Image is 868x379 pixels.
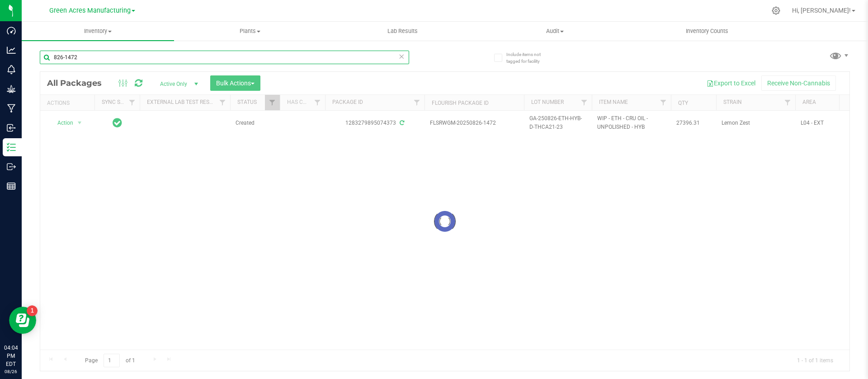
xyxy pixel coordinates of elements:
iframe: Resource center [9,307,36,334]
span: Include items not tagged for facility [506,51,552,65]
inline-svg: Analytics [7,46,16,55]
p: 04:04 PM EDT [4,344,18,368]
inline-svg: Manufacturing [7,104,16,113]
inline-svg: Reports [7,182,16,191]
inline-svg: Grow [7,84,16,94]
span: Clear [398,51,405,62]
span: Green Acres Manufacturing [49,7,131,14]
input: Search Package ID, Item Name, SKU, Lot or Part Number... [40,51,409,64]
inline-svg: Outbound [7,162,16,171]
span: Plants [175,27,326,35]
a: Plants [174,22,326,41]
span: Hi, [PERSON_NAME]! [792,7,851,14]
inline-svg: Inventory [7,143,16,152]
a: Inventory Counts [631,22,783,41]
span: Inventory [22,27,174,35]
a: Audit [479,22,631,41]
p: 08/26 [4,368,18,375]
a: Lab Results [326,22,479,41]
span: Audit [479,27,631,35]
inline-svg: Monitoring [7,65,16,74]
span: Inventory Counts [674,27,741,35]
div: Manage settings [770,6,782,15]
span: Lab Results [375,27,430,35]
inline-svg: Dashboard [7,26,16,35]
inline-svg: Inbound [7,123,16,132]
a: Inventory [22,22,174,41]
iframe: Resource center unread badge [27,305,38,316]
